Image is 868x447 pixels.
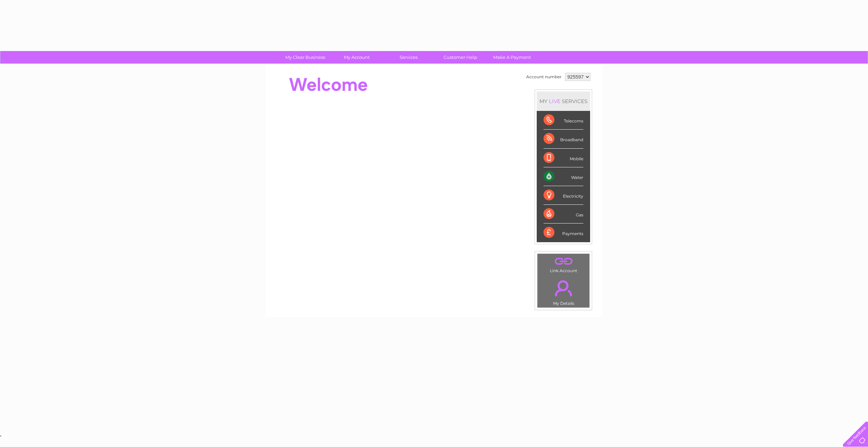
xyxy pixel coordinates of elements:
[537,275,590,308] td: My Details
[539,255,588,267] a: .
[544,111,583,130] div: Telecoms
[537,253,590,275] td: Link Account
[381,51,437,64] a: Services
[544,223,583,242] div: Payments
[277,51,333,64] a: My Clear Business
[544,149,583,167] div: Mobile
[537,92,590,111] div: MY SERVICES
[544,130,583,148] div: Broadband
[548,98,562,104] div: LIVE
[544,205,583,223] div: Gas
[539,276,588,300] a: .
[329,51,385,64] a: My Account
[544,186,583,205] div: Electricity
[544,167,583,186] div: Water
[432,51,488,64] a: Customer Help
[524,71,563,83] td: Account number
[484,51,540,64] a: Make A Payment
